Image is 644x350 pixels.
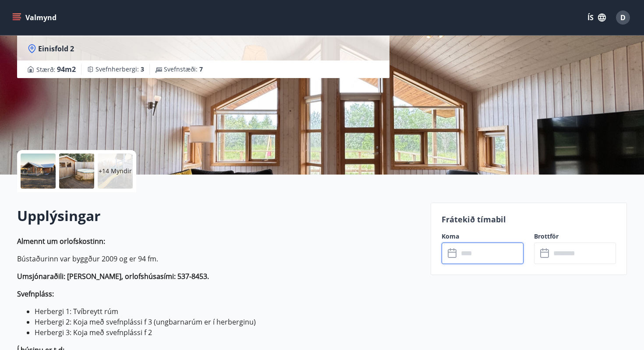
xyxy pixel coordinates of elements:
strong: Umsjónaraðili: [PERSON_NAME], orlofshúsasími: 537-8453. [17,271,209,281]
button: menu [11,10,60,25]
button: ÍS [583,10,611,25]
span: 3 [141,65,144,73]
span: D [620,13,626,22]
span: Stærð : [36,64,76,75]
label: Brottför [534,232,616,241]
strong: Svefnpláss: [17,289,54,299]
li: Herbergi 3: Koja með svefnplássi f 2 [35,327,420,338]
button: D [612,7,633,28]
span: Einisfold 2 [38,44,74,54]
label: Koma [442,232,524,241]
h2: Upplýsingar [17,206,420,225]
span: Svefnstæði : [164,65,203,74]
span: 94 m2 [57,64,76,74]
li: Herbergi 2: Koja með svefnplássi f 3 (ungbarnarúm er í herberginu) [35,317,420,327]
li: Herbergi 1: Tvíbreytt rúm [35,306,420,317]
p: Frátekið tímabil [442,214,616,225]
span: Svefnherbergi : [96,65,144,74]
p: +14 Myndir [99,167,132,175]
span: 7 [199,65,203,73]
p: Bústaðurinn var byggður 2009 og er 94 fm. [17,254,420,264]
strong: Almennt um orlofskostinn: [17,236,105,246]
